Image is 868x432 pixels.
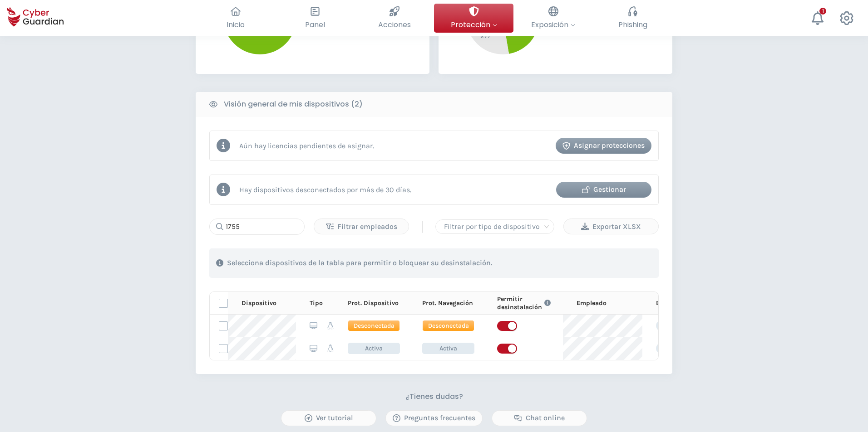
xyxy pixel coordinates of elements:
[531,19,575,30] span: Exposición
[577,299,607,307] p: Empleado
[422,299,473,307] p: Prot. Navegación
[513,4,593,33] button: Exposición
[227,19,245,30] span: Inicio
[563,184,645,195] div: Gestionar
[497,295,542,311] p: Permitir desinstalación
[492,410,587,426] button: Chat online
[420,220,424,233] span: |
[819,8,826,15] div: 1
[405,392,463,401] h3: ¿Tienes dudas?
[348,343,400,354] span: Activa
[422,320,474,331] span: Desconectada
[288,413,369,423] div: Ver tutorial
[305,19,325,30] span: Panel
[209,218,305,235] input: Buscar...
[385,410,483,426] button: Preguntas frecuentes
[499,413,580,423] div: Chat online
[227,258,492,267] p: Selecciona dispositivos de la tabla para permitir o bloquear su desinstalación.
[451,19,497,30] span: Protección
[618,19,647,30] span: Phishing
[393,413,475,423] div: Preguntas frecuentes
[275,4,355,33] button: Panel
[196,4,275,33] button: Inicio
[378,19,411,30] span: Acciones
[571,221,651,232] div: Exportar XLSX
[224,99,363,110] b: Visión general de mis dispositivos (2)
[242,299,276,307] p: Dispositivo
[656,299,686,307] p: Etiquetas
[556,182,651,198] button: Gestionar
[281,410,376,426] button: Ver tutorial
[355,4,434,33] button: Acciones
[321,221,402,232] div: Filtrar empleados
[348,320,400,331] span: Desconectada
[556,138,651,154] button: Asignar protecciones
[310,299,323,307] p: Tipo
[422,343,474,354] span: Activa
[239,185,411,194] p: Hay dispositivos desconectados por más de 30 días.
[348,299,399,307] p: Prot. Dispositivo
[239,141,374,150] p: Aún hay licencias pendientes de asignar.
[542,295,553,311] button: Link to FAQ information
[434,4,513,33] button: Protección
[562,140,645,151] div: Asignar protecciones
[314,218,409,234] button: Filtrar empleados
[593,4,672,33] button: Phishing
[563,218,659,234] button: Exportar XLSX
